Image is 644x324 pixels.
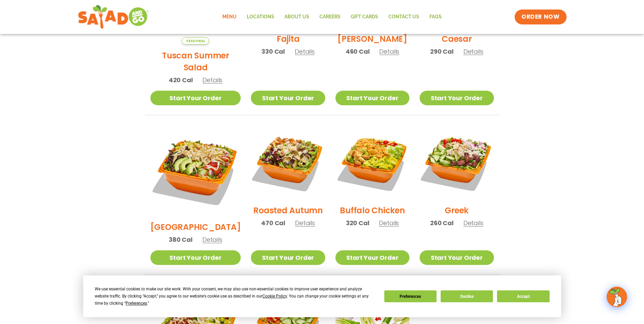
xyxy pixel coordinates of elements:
img: Product photo for Roasted Autumn Salad [251,125,325,199]
a: Start Your Order [420,250,494,265]
span: 320 Cal [346,218,369,228]
h2: Caesar [442,33,472,45]
span: 460 Cal [346,47,370,56]
span: 470 Cal [261,218,285,228]
a: ORDER NOW [515,10,566,24]
h2: Fajita [277,33,300,45]
img: wpChatIcon [607,287,626,306]
button: Accept [497,290,549,302]
img: Product photo for Greek Salad [420,125,494,199]
a: Contact Us [383,9,424,25]
span: Details [295,47,315,56]
a: Start Your Order [150,250,241,265]
a: Start Your Order [335,250,409,265]
span: Details [202,235,222,244]
span: 260 Cal [430,218,454,228]
h2: [GEOGRAPHIC_DATA] [150,221,241,233]
a: Start Your Order [251,91,325,105]
span: Details [379,219,399,227]
img: new-SAG-logo-768×292 [78,3,149,31]
a: Start Your Order [251,250,325,265]
a: GIFT CARDS [346,9,383,25]
div: We use essential cookies to make our site work. With your consent, we may also use non-essential ... [95,286,376,307]
nav: Menu [217,9,447,25]
span: Details [463,47,483,56]
span: Details [379,47,399,56]
span: 420 Cal [169,75,193,85]
a: Menu [217,9,242,25]
a: Locations [242,9,279,25]
span: 290 Cal [430,47,454,56]
a: FAQs [424,9,447,25]
span: Details [295,219,315,227]
h2: [PERSON_NAME] [337,33,407,45]
span: Details [202,76,222,84]
span: Seasonal [182,37,209,44]
img: Product photo for Buffalo Chicken Salad [335,125,409,199]
span: Details [463,219,483,227]
a: Start Your Order [420,91,494,105]
button: Decline [441,290,493,302]
h2: Greek [445,204,468,216]
span: Cookie Policy [262,294,287,299]
a: About Us [279,9,314,25]
h2: Buffalo Chicken [340,204,405,216]
span: Preferences [126,301,147,306]
div: Cookie Consent Prompt [83,275,561,317]
h2: Tuscan Summer Salad [150,50,241,73]
span: 330 Cal [261,47,285,56]
a: Careers [314,9,346,25]
button: Preferences [384,290,436,302]
a: Start Your Order [335,91,409,105]
img: Product photo for BBQ Ranch Salad [150,125,241,216]
a: Start Your Order [150,91,241,105]
span: 380 Cal [169,235,192,244]
span: ORDER NOW [521,13,559,21]
h2: Roasted Autumn [253,204,323,216]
